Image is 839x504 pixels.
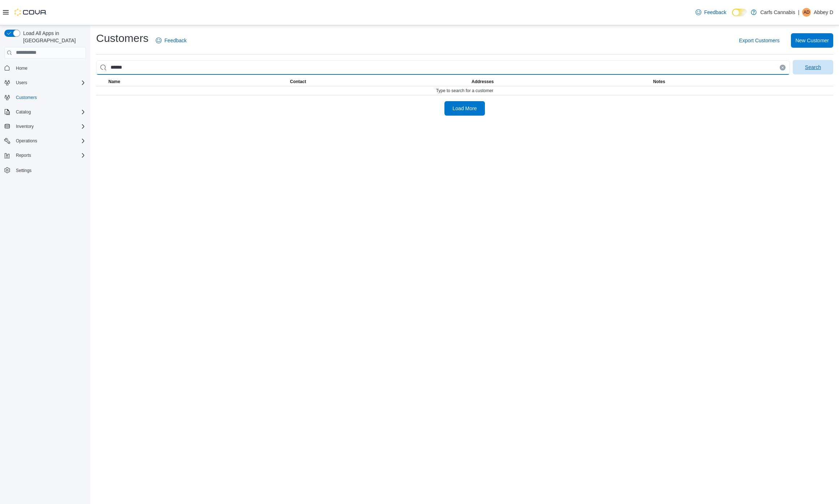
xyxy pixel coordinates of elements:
[20,30,86,44] span: Load All Apps in [GEOGRAPHIC_DATA]
[16,65,27,71] span: Home
[653,79,665,85] span: Notes
[1,78,89,88] button: Users
[13,64,86,73] span: Home
[736,33,782,48] button: Export Customers
[795,37,829,44] span: New Customer
[13,64,30,73] a: Home
[693,5,729,20] a: Feedback
[13,137,40,145] button: Operations
[1,150,89,160] button: Reports
[760,8,795,17] p: Carfs Cannabis
[739,37,779,44] span: Export Customers
[13,122,36,131] button: Inventory
[472,79,494,85] span: Addresses
[16,168,31,173] span: Settings
[13,151,34,160] button: Reports
[96,31,149,46] h1: Customers
[13,93,86,102] span: Customers
[16,80,27,86] span: Users
[16,95,37,100] span: Customers
[14,9,47,16] img: Cova
[4,60,86,194] nav: Complex example
[13,166,34,175] a: Settings
[13,122,86,131] span: Inventory
[13,78,30,87] button: Users
[16,124,34,129] span: Inventory
[290,79,306,85] span: Contact
[153,33,189,48] a: Feedback
[814,8,833,17] p: Abbey D
[798,8,800,17] p: |
[1,136,89,146] button: Operations
[780,65,786,70] button: Clear input
[732,9,747,16] input: Dark Mode
[805,64,821,71] span: Search
[16,152,31,158] span: Reports
[804,8,810,17] span: AD
[793,60,833,74] button: Search
[13,151,86,160] span: Reports
[108,79,120,85] span: Name
[13,93,40,102] a: Customers
[164,37,186,44] span: Feedback
[444,101,485,116] button: Load More
[802,8,811,17] div: Abbey D
[1,165,89,175] button: Settings
[1,121,89,132] button: Inventory
[704,9,726,16] span: Feedback
[13,137,86,145] span: Operations
[791,33,833,48] button: New Customer
[13,108,34,116] button: Catalog
[13,78,86,87] span: Users
[1,92,89,103] button: Customers
[436,88,494,94] span: Type to search for a customer
[13,165,86,175] span: Settings
[1,107,89,117] button: Catalog
[16,138,37,144] span: Operations
[1,63,89,73] button: Home
[16,109,31,115] span: Catalog
[453,105,477,112] span: Load More
[13,108,86,116] span: Catalog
